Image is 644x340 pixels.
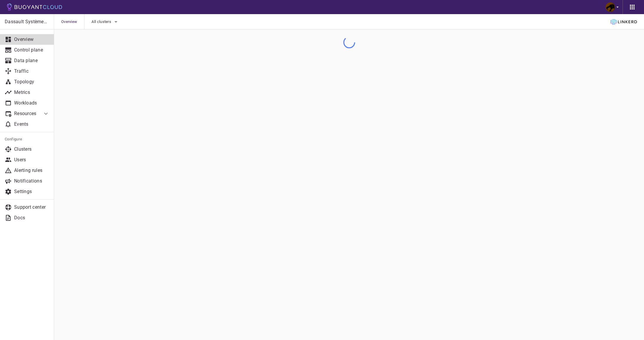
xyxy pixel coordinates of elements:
[91,17,119,26] button: All clusters
[605,2,615,12] img: Jeffrey Morello
[14,58,49,64] p: Data plane
[14,215,49,221] p: Docs
[5,19,49,25] p: Dassault Systèmes- MEDIDATA
[61,14,84,29] span: Overview
[14,178,49,184] p: Notifications
[14,37,49,42] p: Overview
[14,189,49,195] p: Settings
[14,121,49,127] p: Events
[14,68,49,74] p: Traffic
[14,100,49,106] p: Workloads
[14,47,49,53] p: Control plane
[14,111,38,117] p: Resources
[14,89,49,95] p: Metrics
[91,19,112,24] span: All clusters
[14,79,49,85] p: Topology
[14,167,49,173] p: Alerting rules
[14,204,49,210] p: Support center
[14,157,49,163] p: Users
[14,146,49,152] p: Clusters
[5,137,49,142] h5: Configure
